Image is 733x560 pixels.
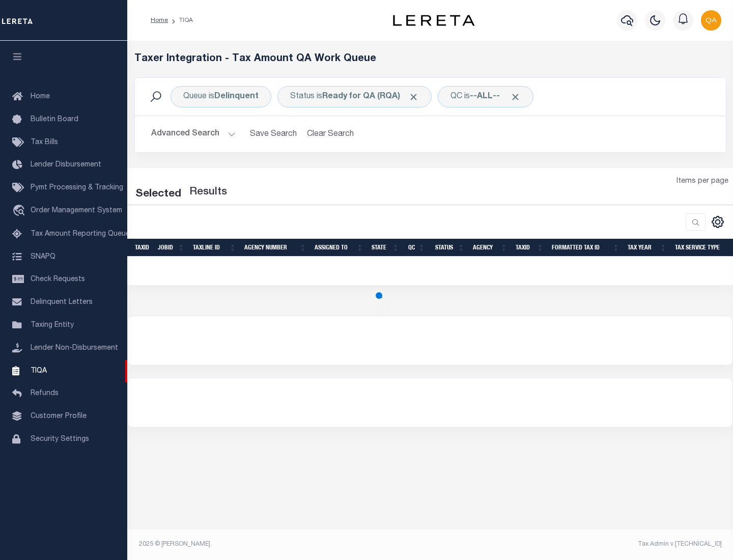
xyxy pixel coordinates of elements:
[31,207,122,214] span: Order Management System
[154,239,189,257] th: JobID
[168,16,193,25] li: TIQA
[31,116,78,123] span: Bulletin Board
[311,239,368,257] th: Assigned To
[240,239,311,257] th: Agency Number
[244,124,303,144] button: Save Search
[438,86,533,107] div: Click to Edit
[512,239,548,257] th: TaxID
[322,93,419,101] b: Ready for QA (RQA)
[171,86,271,107] div: Click to Edit
[429,239,469,257] th: Status
[214,93,259,101] b: Delinquent
[510,92,521,102] span: Click to Remove
[189,239,240,257] th: TaxLine ID
[701,10,721,31] img: svg+xml;base64,PHN2ZyB4bWxucz0iaHR0cDovL3d3dy53My5vcmcvMjAwMC9zdmciIHBvaW50ZXItZXZlbnRzPSJub25lIi...
[438,540,722,549] div: Tax Admin v.[TECHNICAL_ID]
[31,322,74,329] span: Taxing Entity
[31,413,87,420] span: Customer Profile
[393,15,474,26] img: logo-dark.svg
[408,92,419,102] span: Click to Remove
[31,161,101,169] span: Lender Disbursement
[135,186,181,203] div: Selected
[548,239,624,257] th: Formatted Tax ID
[31,276,85,283] span: Check Requests
[624,239,671,257] th: Tax Year
[31,390,59,397] span: Refunds
[31,253,55,260] span: SNAPQ
[151,17,168,23] a: Home
[303,124,358,144] button: Clear Search
[12,205,29,218] i: travel_explore
[368,239,403,257] th: State
[31,299,93,306] span: Delinquent Letters
[134,53,726,65] h5: Taxer Integration - Tax Amount QA Work Queue
[31,345,118,352] span: Lender Non-Disbursement
[31,139,58,146] span: Tax Bills
[31,231,130,238] span: Tax Amount Reporting Queue
[131,540,431,549] div: 2025 © [PERSON_NAME].
[277,86,432,107] div: Click to Edit
[31,436,89,443] span: Security Settings
[31,93,50,100] span: Home
[31,184,123,191] span: Pymt Processing & Tracking
[403,239,429,257] th: QC
[470,93,500,101] b: --ALL--
[676,176,728,187] span: Items per page
[469,239,512,257] th: Agency
[189,184,227,201] label: Results
[31,367,47,374] span: TIQA
[131,239,154,257] th: TaxID
[151,124,236,144] button: Advanced Search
